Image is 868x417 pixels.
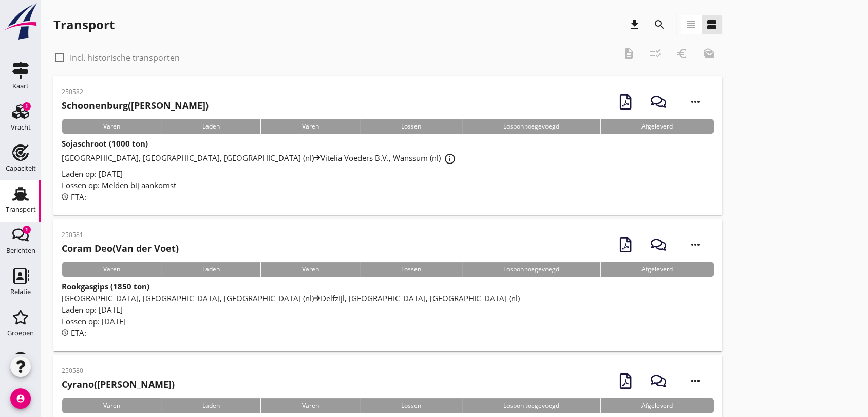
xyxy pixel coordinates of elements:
span: [GEOGRAPHIC_DATA], [GEOGRAPHIC_DATA], [GEOGRAPHIC_DATA] (nl) Vitelia Voeders B.V., Wanssum (nl) [62,153,459,163]
span: Lossen op: Melden bij aankomst [62,180,176,190]
span: [GEOGRAPHIC_DATA], [GEOGRAPHIC_DATA], [GEOGRAPHIC_DATA] (nl) Delfzijl, [GEOGRAPHIC_DATA], [GEOGRA... [62,293,520,303]
div: Varen [62,398,161,413]
div: Varen [260,398,360,413]
div: Afgeleverd [600,398,714,413]
i: more_horiz [681,230,710,259]
div: Transport [6,206,36,213]
div: Relatie [10,288,31,295]
span: ETA: [71,192,86,202]
p: 250580 [62,366,175,375]
strong: Schoonenburg [62,99,128,112]
div: Varen [62,262,161,277]
div: Berichten [6,247,35,254]
div: Varen [62,119,161,134]
div: Lossen [360,398,462,413]
div: Lossen [360,119,462,134]
span: Laden op: [DATE] [62,304,123,315]
div: Afgeleverd [600,262,714,277]
div: Vracht [11,124,31,131]
div: Laden [161,119,260,134]
div: 1 [23,226,31,234]
div: Transport [53,16,115,33]
strong: Coram Deo [62,242,112,255]
img: logo-small.a267ee39.svg [2,3,39,41]
h2: (Van der Voet) [62,242,179,256]
div: Losbon toegevoegd [462,119,600,134]
span: Lossen op: [DATE] [62,316,126,327]
strong: Sojaschroot (1000 ton) [62,138,148,149]
div: Laden [161,262,260,277]
a: 250582Schoonenburg([PERSON_NAME])VarenLadenVarenLossenLosbon toegevoegdAfgeleverdSojaschroot (100... [53,76,722,215]
span: ETA: [71,328,86,338]
div: Lossen [360,262,462,277]
a: 250581Coram Deo(Van der Voet)VarenLadenVarenLossenLosbon toegevoegdAfgeleverdRookgasgips (1850 to... [53,219,722,351]
div: Losbon toegevoegd [462,262,600,277]
i: more_horiz [681,367,710,395]
div: 1 [23,102,31,111]
div: Capaciteit [6,165,36,172]
div: Varen [260,119,360,134]
div: Afgeleverd [600,119,714,134]
label: Incl. historische transporten [70,52,180,63]
i: more_horiz [681,87,710,116]
i: view_headline [685,19,697,31]
i: info_outline [444,153,456,165]
h2: ([PERSON_NAME]) [62,99,209,113]
p: 250581 [62,230,179,240]
div: Kaart [12,83,29,89]
p: 250582 [62,87,209,97]
div: Varen [260,262,360,277]
strong: Cyrano [62,378,94,390]
h2: ([PERSON_NAME]) [62,377,175,391]
div: Groepen [7,330,34,336]
span: Laden op: [DATE] [62,169,123,179]
strong: Rookgasgips (1850 ton) [62,281,149,292]
div: Laden [161,398,260,413]
i: view_agenda [706,19,718,31]
i: account_circle [10,388,31,409]
i: search [653,19,666,31]
div: Losbon toegevoegd [462,398,600,413]
i: download [629,19,641,31]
